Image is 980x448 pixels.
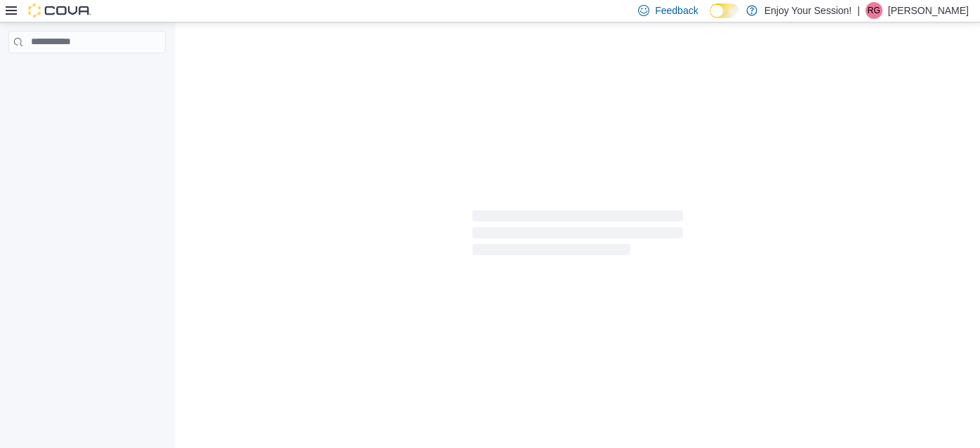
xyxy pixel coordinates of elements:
[472,213,683,258] span: Loading
[857,2,860,19] p: |
[8,56,166,90] nav: Complex example
[868,2,880,19] span: RG
[710,4,739,18] input: Dark Mode
[28,4,91,18] img: Cova
[764,2,852,19] p: Enjoy Your Session!
[888,2,969,19] p: [PERSON_NAME]
[655,4,698,18] span: Feedback
[866,2,882,19] div: Ryan Grieger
